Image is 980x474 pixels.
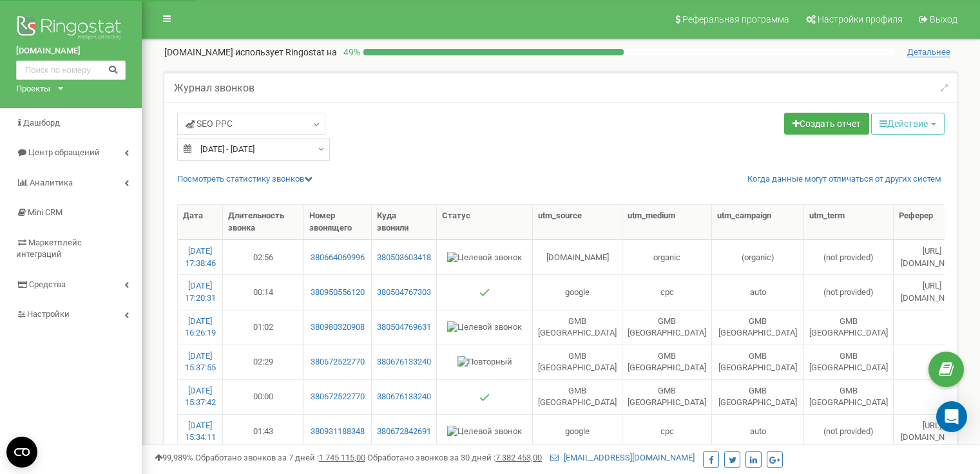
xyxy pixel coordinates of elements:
a: 380672522770 [309,391,366,403]
a: 380504767303 [377,287,431,299]
a: Когда данные могут отличаться от других систем [747,173,941,185]
u: 1 745 115,00 [319,453,365,462]
th: utm_campaign [712,205,804,240]
a: 380503603418 [377,252,431,264]
a: 380672842691 [377,426,431,438]
td: GMB [GEOGRAPHIC_DATA] [712,310,804,345]
td: auto [712,414,804,449]
span: использует Ringostat на [235,47,337,57]
span: Детальнее [907,47,950,57]
span: Обработано звонков за 30 дней : [367,453,542,462]
th: Длительность звонка [223,205,304,240]
td: (not provided) [804,240,894,274]
p: 49 % [337,46,363,59]
th: utm_medium [622,205,712,240]
a: [DATE] 15:37:55 [185,351,216,373]
span: Аналитика [30,178,73,187]
td: google [533,414,622,449]
span: Обработано звонков за 7 дней : [195,453,365,462]
img: Целевой звонок [447,321,522,334]
td: (not provided) [804,274,894,309]
a: Посмотреть cтатистику звонков [177,174,312,184]
td: GMB [GEOGRAPHIC_DATA] [533,345,622,379]
th: Дата [178,205,223,240]
td: organic [622,240,712,274]
a: [EMAIL_ADDRESS][DOMAIN_NAME] [550,453,695,462]
span: [URL][DOMAIN_NAME] [901,246,963,268]
u: 7 382 453,00 [495,453,542,462]
td: 02:29 [223,345,304,379]
td: 01:43 [223,414,304,449]
span: Выход [930,14,957,24]
span: [URL][DOMAIN_NAME] [901,421,963,442]
td: 01:02 [223,310,304,345]
a: [DATE] 17:20:31 [185,281,216,303]
span: Средства [29,280,66,289]
img: Целевой звонок [447,252,522,264]
a: [DATE] 15:37:42 [185,386,216,408]
button: Действие [871,113,945,135]
td: [DOMAIN_NAME] [533,240,622,274]
th: Статус [437,205,533,240]
th: utm_source [533,205,622,240]
td: GMB [GEOGRAPHIC_DATA] [804,379,894,414]
td: GMB [GEOGRAPHIC_DATA] [804,310,894,345]
a: 380676133240 [377,356,431,368]
a: 380950556120 [309,287,366,299]
td: GMB [GEOGRAPHIC_DATA] [622,345,712,379]
a: 380504769631 [377,321,431,334]
img: Отвечен [479,392,490,403]
td: GMB [GEOGRAPHIC_DATA] [533,379,622,414]
span: Настройки [27,309,70,319]
td: GMB [GEOGRAPHIC_DATA] [712,379,804,414]
img: Целевой звонок [447,426,522,438]
span: 99,989% [155,453,193,462]
span: SЕО PPС [186,117,233,130]
span: Реферальная программа [682,14,789,24]
td: google [533,274,622,309]
span: Дашборд [23,118,60,128]
img: Ringostat logo [16,13,126,45]
a: [DOMAIN_NAME] [16,45,126,57]
td: GMB [GEOGRAPHIC_DATA] [622,310,712,345]
a: [DATE] 16:26:19 [185,316,216,338]
a: Создать отчет [784,113,869,135]
a: [DATE] 15:34:11 [185,421,216,442]
div: Проекты [16,83,50,95]
h5: Журнал звонков [174,82,255,94]
img: Отвечен [479,287,490,298]
a: [DATE] 17:38:46 [185,246,216,268]
img: Повторный [457,356,512,368]
td: auto [712,274,804,309]
td: 02:56 [223,240,304,274]
td: cpc [622,274,712,309]
span: Mini CRM [28,207,62,217]
span: Настройки профиля [818,14,903,24]
td: 00:14 [223,274,304,309]
td: GMB [GEOGRAPHIC_DATA] [622,379,712,414]
th: Реферер [894,205,971,240]
button: Open CMP widget [6,437,37,468]
td: GMB [GEOGRAPHIC_DATA] [712,345,804,379]
th: Номер звонящего [304,205,372,240]
a: 380980320908 [309,321,366,334]
th: Куда звонили [372,205,437,240]
td: cpc [622,414,712,449]
td: GMB [GEOGRAPHIC_DATA] [533,310,622,345]
span: Центр обращений [28,147,100,157]
div: Open Intercom Messenger [936,401,967,432]
a: 380664069996 [309,252,366,264]
td: GMB [GEOGRAPHIC_DATA] [804,345,894,379]
span: [URL][DOMAIN_NAME] [901,281,963,303]
a: 380672522770 [309,356,366,368]
span: Маркетплейс интеграций [16,238,82,260]
a: 380931188348 [309,426,366,438]
td: (not provided) [804,414,894,449]
th: utm_term [804,205,894,240]
input: Поиск по номеру [16,61,126,80]
td: 00:00 [223,379,304,414]
p: [DOMAIN_NAME] [164,46,337,59]
a: 380676133240 [377,391,431,403]
td: (organic) [712,240,804,274]
a: SЕО PPС [177,113,325,135]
